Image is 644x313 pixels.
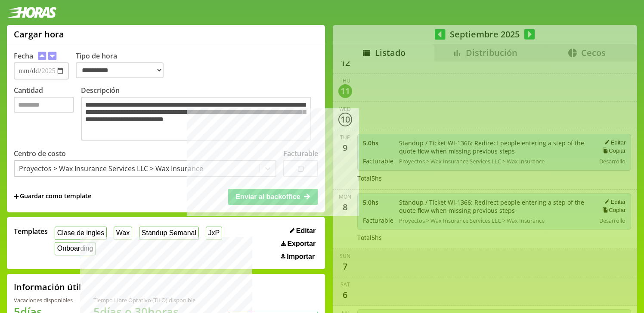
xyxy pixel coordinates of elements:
[55,242,96,255] button: Onboarding
[235,193,300,200] span: Enviar al backoffice
[206,227,222,240] button: JxP
[139,227,199,240] button: Standup Semanal
[93,296,195,304] div: Tiempo Libre Optativo (TiLO) disponible
[55,227,107,240] button: Clase de ingles
[7,7,57,18] img: logotipo
[81,97,311,141] textarea: Descripción
[14,192,19,201] span: +
[76,62,164,78] select: Tipo de hora
[14,227,48,236] span: Templates
[19,164,203,173] div: Proyectos > Wax Insurance Services LLC > Wax Insurance
[287,227,318,235] button: Editar
[14,296,73,304] div: Vacaciones disponibles
[14,192,91,201] span: +Guardar como template
[296,227,316,235] span: Editar
[279,239,318,248] button: Exportar
[228,189,318,205] button: Enviar al backoffice
[14,97,74,113] input: Cantidad
[283,149,318,158] label: Facturable
[14,86,81,143] label: Cantidad
[287,240,316,248] span: Exportar
[14,28,64,40] h1: Cargar hora
[76,51,170,80] label: Tipo de hora
[14,149,66,158] label: Centro de costo
[287,253,315,261] span: Importar
[114,227,132,240] button: Wax
[81,86,318,143] label: Descripción
[14,51,33,61] label: Fecha
[14,281,81,293] h2: Información útil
